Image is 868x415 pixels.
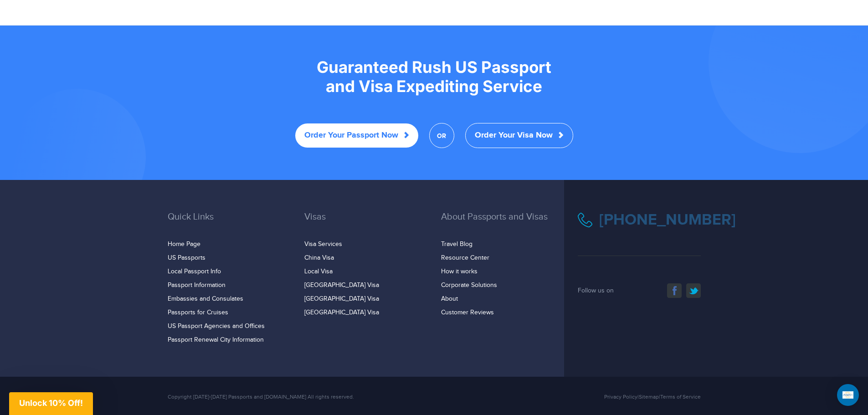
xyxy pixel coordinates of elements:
[441,241,473,248] a: Travel Blog
[168,323,265,330] a: US Passport Agencies and Offices
[304,309,379,316] a: [GEOGRAPHIC_DATA] Visa
[168,254,205,261] a: US Passports
[429,123,454,148] span: OR
[304,241,342,248] a: Visa Services
[667,283,682,298] a: facebook
[441,268,478,275] a: How it works
[168,336,264,343] a: Passport Renewal City Information
[441,212,564,236] h3: About Passports and Visas
[441,282,497,289] a: Corporate Solutions
[660,394,701,400] a: Terms of Service
[295,123,418,148] a: Order Your Passport Now
[304,212,427,236] h3: Visas
[168,241,200,248] a: Home Page
[604,394,637,400] a: Privacy Policy
[304,295,379,302] a: [GEOGRAPHIC_DATA] Visa
[161,393,525,401] div: Copyright [DATE]-[DATE] Passports and [DOMAIN_NAME] All rights reserved.
[168,268,221,275] a: Local Passport Info
[168,212,291,236] h3: Quick Links
[168,282,226,289] a: Passport Information
[441,309,494,316] a: Customer Reviews
[304,268,333,275] a: Local Visa
[686,283,701,298] a: twitter
[304,254,334,261] a: China Visa
[465,123,573,148] a: Order Your Visa Now
[168,309,228,316] a: Passports for Cruises
[599,210,736,229] a: [PHONE_NUMBER]
[19,398,83,408] span: Unlock 10% Off!
[639,394,659,400] a: Sitemap
[837,384,859,406] div: Open Intercom Messenger
[304,282,379,289] a: [GEOGRAPHIC_DATA] Visa
[168,295,243,302] a: Embassies and Consulates
[525,393,708,401] div: | |
[168,57,701,96] h2: Guaranteed Rush US Passport and Visa Expediting Service
[9,392,93,415] div: Unlock 10% Off!
[578,287,614,294] span: Follow us on
[441,254,489,261] a: Resource Center
[441,295,458,302] a: About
